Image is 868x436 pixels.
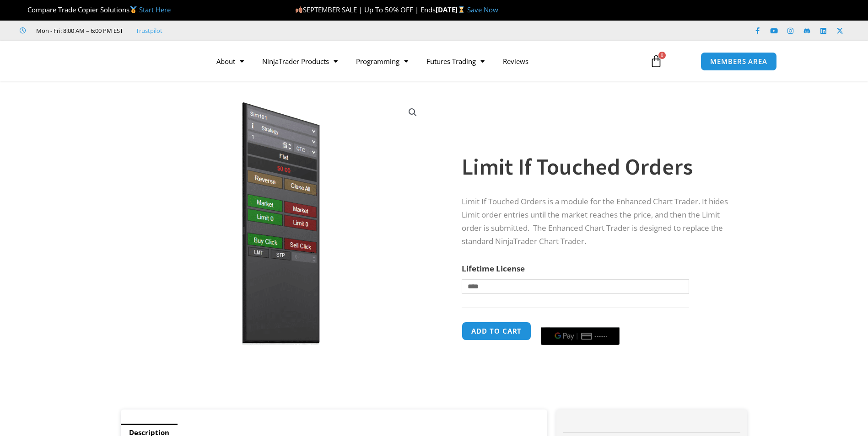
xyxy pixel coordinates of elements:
iframe: Secure payment input frame [539,320,621,321]
span: Mon - Fri: 8:00 AM – 6:00 PM EST [34,25,123,36]
a: View full-screen image gallery [404,104,421,121]
a: NinjaTrader Products [253,51,347,72]
a: 0 [636,48,676,74]
img: ⌛ [458,6,465,13]
h1: Limit If Touched Orders [462,151,729,183]
img: 🏆 [20,6,27,13]
span: SEPTEMBER SALE | Up To 50% OFF | Ends [295,5,436,14]
text: •••••• [595,333,609,339]
a: Clear options [462,298,476,305]
a: Save Now [467,5,498,14]
span: Compare Trade Copier Solutions [20,5,171,14]
button: Add to cart [462,322,531,340]
img: BasicTools [134,97,428,350]
nav: Menu [207,51,639,72]
button: Buy with GPay [541,327,620,345]
a: Futures Trading [417,51,494,72]
img: 🍂 [296,6,302,13]
label: Lifetime License [462,263,525,274]
strong: [DATE] [436,5,467,14]
p: Limit If Touched Orders is a module for the Enhanced Chart Trader. It hides Limit order entries u... [462,195,729,248]
a: Trustpilot [136,25,162,36]
a: MEMBERS AREA [701,52,777,71]
a: About [207,51,253,72]
a: Start Here [139,5,171,14]
a: Programming [347,51,417,72]
img: LogoAI | Affordable Indicators – NinjaTrader [91,45,189,78]
img: 🥇 [130,6,137,13]
span: 0 [658,52,666,59]
a: Reviews [494,51,538,72]
span: MEMBERS AREA [710,58,767,65]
